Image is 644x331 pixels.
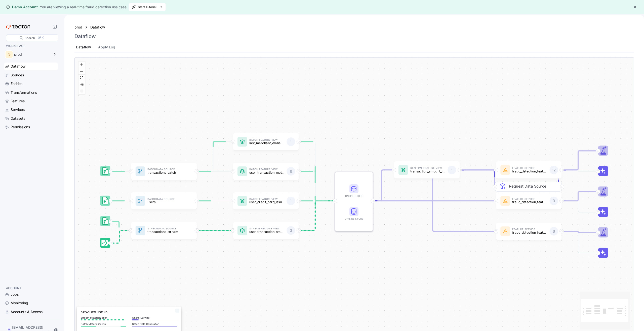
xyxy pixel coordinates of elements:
g: Edge from featureView:user_transaction_metrics to STORE [297,171,334,201]
p: Stream Feature View [249,228,285,230]
a: Batch Feature Viewlast_merchant_embedding1 [233,133,299,150]
a: Feature Servicefraud_detection_feature_service_streaming3 [496,192,561,209]
p: transactions_batch [147,171,183,174]
p: user_transaction_metrics [249,171,285,174]
div: Request Data Source [503,165,570,174]
p: Batch Data Generation [132,322,177,325]
p: transaction_amount_is_higher_than_average [410,169,446,173]
g: Edge from featureService:fraud_detection_feature_service to Inference_featureService:fraud_detect... [559,231,597,253]
div: Dataflow [76,44,91,50]
g: Edge from featureView:user_transaction_amount_totals to STORE [297,201,334,230]
p: Stream Data Source [147,228,183,230]
p: Batch Data Source [147,198,183,200]
g: Edge from STORE to featureView:transaction_amount_is_higher_than_average [371,170,393,201]
a: Datasets [4,115,58,122]
g: Edge from dataSource:transactions_stream_stream_source to dataSource:transactions_stream [109,231,130,243]
g: Edge from featureService:fraud_detection_feature_service to Trainer_featureService:fraud_detectio... [559,231,597,233]
g: Edge from STORE to featureService:fraud_detection_feature_service:v2 [371,170,495,201]
p: Online Serving [132,316,177,319]
div: Permissions [11,124,30,130]
g: Edge from featureView:last_merchant_embedding to STORE [297,142,334,201]
a: prod [74,24,82,30]
a: StreamData Sourcetransactions_stream [131,222,197,239]
a: Dataflow [90,24,108,30]
p: Stream Materialization [81,316,126,319]
div: BatchData Sourcetransactions_batch [131,163,197,180]
a: Feature Servicefraud_detection_feature_service6 [496,223,561,240]
p: Batch Data Source [147,168,183,171]
div: Jobs [11,292,19,297]
div: Search [25,36,35,40]
div: You are viewing a real-time fraud detection use case [40,4,127,10]
p: ACCOUNT [6,286,56,291]
div: React Flow controls [78,62,85,94]
a: Stream Feature Viewuser_transaction_amount_totals3 [233,222,299,239]
div: 3 [287,226,295,235]
a: Batch Feature Viewuser_credit_card_issuer1 [233,192,299,209]
g: Edge from featureService:fraud_detection_feature_service:v2 to Inference_featureService:fraud_det... [559,170,597,171]
g: Edge from featureService:fraud_detection_feature_service:v2 to Trainer_featureService:fraud_detec... [559,151,597,170]
a: Permissions [4,123,58,131]
p: transactions_stream [147,230,183,233]
h3: Dataflow [74,33,96,39]
a: Monitoring [4,299,58,307]
a: Dataflow [4,63,58,70]
a: Realtime Feature Viewtransaction_amount_is_higher_than_average1 [394,161,460,178]
div: ⌘K [38,35,44,41]
a: Entities [4,80,58,87]
g: Edge from dataSource:transactions_batch to featureView:last_merchant_embedding [194,142,232,171]
div: Sources [11,72,24,78]
div: Request Data Source [509,183,557,225]
div: Datasets [11,116,25,121]
div: Features [11,98,25,104]
div: Online Store [343,194,365,198]
div: Search⌘K [6,34,58,41]
a: Jobs [4,291,58,298]
button: Close Legend Panel [174,308,180,314]
a: Services [4,106,58,113]
button: zoom in [78,62,85,68]
a: Transformations [4,89,58,96]
p: Batch Feature View [249,139,285,141]
div: Accounts & Access [11,309,43,315]
p: Feature Service [512,228,547,231]
div: Monitoring [11,300,28,306]
a: Batch Feature Viewuser_transaction_metrics6 [233,163,299,180]
div: Offline Store [343,217,365,221]
div: 1 [287,138,295,146]
div: Demo Account [6,5,38,10]
p: users [147,200,183,204]
h6: Dataflow Legend [81,310,177,314]
p: WORKSPACE [6,43,56,48]
div: Online Store [343,184,365,198]
p: fraud_detection_feature_service [512,231,547,234]
div: 1 [287,197,295,205]
a: BatchData Sourceusers [131,192,197,209]
button: fit view [78,75,85,81]
p: Realtime Feature View [410,167,446,169]
a: Accounts & Access [4,308,58,316]
a: Feature Servicefraud_detection_feature_service:v212 [496,161,561,178]
button: Start Tutorial [129,3,166,11]
div: Apply Log [98,44,115,50]
p: Batch Materialization [81,322,126,325]
p: last_merchant_embedding [249,141,285,145]
button: zoom out [78,68,85,75]
span: Start Tutorial [132,3,163,11]
g: Edge from REQ_featureService:fraud_detection_feature_service:v2 to featureService:fraud_detection... [494,170,495,187]
p: Batch Feature View [249,168,285,171]
div: 6 [287,167,295,176]
div: 1 [448,166,456,174]
g: Edge from STORE to featureService:fraud_detection_feature_service [371,201,495,231]
g: Edge from dataSource:transactions_stream_batch_source to dataSource:transactions_stream [108,221,130,230]
div: Services [11,107,25,112]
